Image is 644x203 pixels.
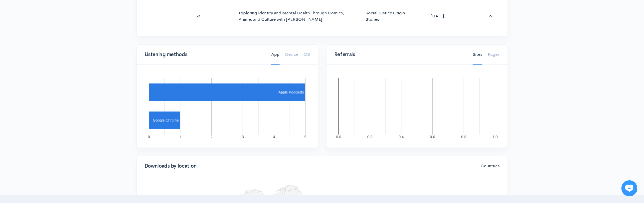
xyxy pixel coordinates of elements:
[334,52,465,57] h4: Referrals
[430,135,435,139] text: 0.6
[492,135,497,139] text: 1.0
[43,92,80,98] span: New conversation
[413,4,461,28] td: [DATE]
[145,163,473,169] h4: Downloads by location
[10,88,123,102] button: New conversation
[153,118,179,122] text: Google Chrome
[621,180,637,196] iframe: gist-messenger-bubble-iframe
[242,135,244,139] text: 3
[473,44,482,65] a: Sites
[190,4,233,28] td: 33
[336,135,341,139] text: 0.0
[278,90,304,94] text: Apple Podcasts
[285,44,298,65] a: Device
[179,135,181,139] text: 1
[19,126,119,139] input: Search articles
[273,135,275,139] text: 4
[145,73,310,140] svg: A chart.
[461,4,499,28] td: 6
[10,32,123,43] h1: Hi 👋
[271,44,280,65] a: App
[481,156,500,176] a: Countries
[9,115,124,123] p: Find an answer quickly
[304,44,310,65] a: OS
[210,135,212,139] text: 2
[461,135,466,139] text: 0.8
[145,52,263,57] h4: Listening methods
[148,135,150,139] text: 0
[304,135,306,139] text: 5
[334,73,500,140] svg: A chart.
[488,44,500,65] a: Pages
[360,4,414,28] td: Social Justice Origin Stories
[398,135,403,139] text: 0.4
[233,4,360,28] td: Exploring Identity and Mental Health Through Comics, Anime, and Culture with [PERSON_NAME]
[10,44,123,76] h2: Just let us know if you need anything and we'll be happy to help! 🙂
[367,135,372,139] text: 0.2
